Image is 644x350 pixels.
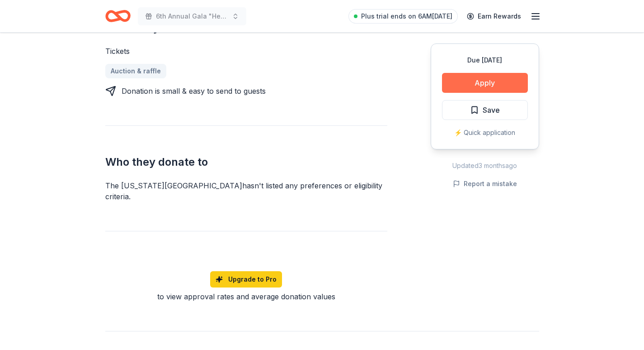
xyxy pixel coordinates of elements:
a: Plus trial ends on 6AM[DATE] [348,9,458,24]
div: Due [DATE] [442,55,528,66]
span: 6th Annual Gala "Healing Happens in Community" [156,11,228,22]
a: Auction & raffle [105,64,166,78]
span: Save [483,104,500,116]
div: Tickets [105,46,387,57]
a: Earn Rewards [461,8,526,24]
button: Apply [442,73,528,93]
button: Save [442,100,528,120]
span: Plus trial ends on 6AM[DATE] [361,11,452,22]
div: Donation is small & easy to send to guests [122,86,266,96]
div: The [US_STATE][GEOGRAPHIC_DATA] hasn ' t listed any preferences or eligibility criteria. [105,180,387,202]
div: Updated 3 months ago [431,160,539,171]
button: 6th Annual Gala "Healing Happens in Community" [138,7,246,25]
a: Home [105,5,131,27]
div: to view approval rates and average donation values [105,291,387,302]
button: Report a mistake [453,178,517,189]
a: Upgrade to Pro [210,271,282,288]
div: ⚡️ Quick application [442,127,528,138]
h2: Who they donate to [105,155,387,169]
